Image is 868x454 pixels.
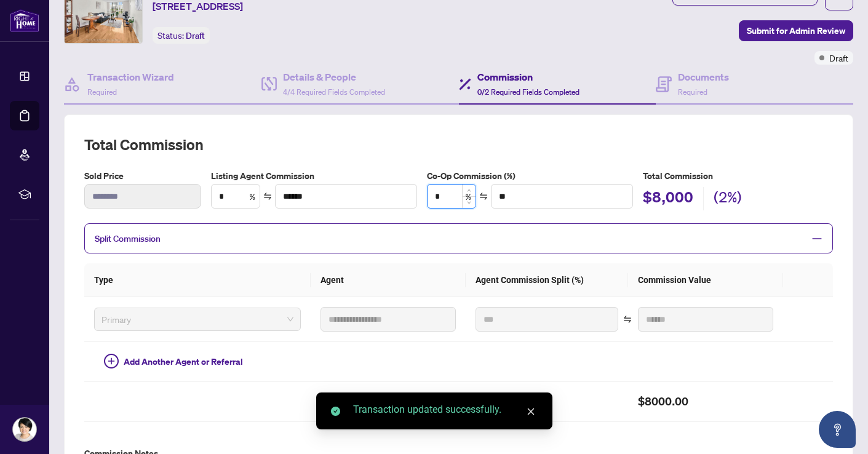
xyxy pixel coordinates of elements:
[462,185,476,196] span: Increase Value
[739,20,853,41] button: Submit for Admin Review
[283,70,385,84] h4: Details & People
[186,30,205,41] span: Draft
[466,263,628,297] th: Agent Commission Split (%)
[283,87,385,97] span: 4/4 Required Fields Completed
[153,27,210,44] div: Status:
[819,411,856,448] button: Open asap
[10,9,39,32] img: logo
[84,223,833,253] div: Split Commission
[477,70,579,84] h4: Commission
[527,407,535,416] span: close
[104,354,119,368] span: plus-circle
[94,352,253,372] button: Add Another Agent or Referral
[811,233,822,244] span: minus
[623,315,632,324] span: swap
[678,87,707,97] span: Required
[331,407,340,416] span: check-circle
[263,192,272,201] span: swap
[524,405,538,418] a: Close
[87,87,117,97] span: Required
[311,263,466,297] th: Agent
[477,87,579,97] span: 0/2 Required Fields Completed
[462,196,476,208] span: Decrease Value
[643,169,833,183] h5: Total Commission
[479,192,488,201] span: swap
[211,169,417,183] label: Listing Agent Commission
[84,135,833,154] h2: Total Commission
[829,51,848,65] span: Draft
[638,392,773,412] h2: $8000.00
[628,263,783,297] th: Commission Value
[467,201,471,205] span: down
[678,70,729,84] h4: Documents
[84,169,201,183] label: Sold Price
[124,355,243,368] span: Add Another Agent or Referral
[102,310,293,329] span: Primary
[467,188,471,193] span: up
[714,187,742,210] h2: (2%)
[95,233,161,244] span: Split Commission
[643,187,693,210] h2: $8,000
[747,21,845,41] span: Submit for Admin Review
[427,169,633,183] label: Co-Op Commission (%)
[87,70,174,84] h4: Transaction Wizard
[13,418,36,441] img: Profile Icon
[353,402,538,417] div: Transaction updated successfully.
[84,263,311,297] th: Type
